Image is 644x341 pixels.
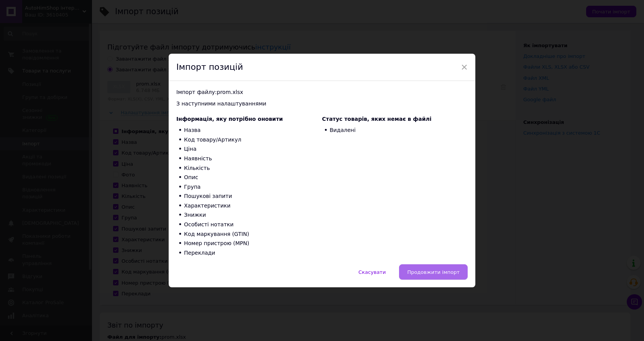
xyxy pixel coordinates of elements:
li: Код товару/Артикул [176,135,322,145]
li: Назва [176,126,322,135]
button: Продовжити імпорт [399,264,468,280]
li: Група [176,182,322,192]
div: Імпорт файлу: prom.xlsx [176,89,468,96]
div: З наступними налаштуваннями [176,100,468,108]
span: Інформація, яку потрібно оновити [176,116,283,122]
li: Номер пристрою (MPN) [176,239,322,249]
li: Наявність [176,154,322,163]
li: Переклади [176,248,322,258]
span: Статус товарів, яких немає в файлі [322,116,432,122]
li: Особисті нотатки [176,220,322,230]
div: Імпорт позицій [169,54,475,81]
li: Кількість [176,163,322,173]
li: Опис [176,173,322,183]
li: Знижки [176,211,322,220]
li: Пошукові запити [176,192,322,201]
span: Продовжити імпорт [407,269,460,275]
li: Характеристики [176,201,322,211]
span: Скасувати [358,269,386,275]
span: × [461,61,468,74]
li: Код маркування (GTIN) [176,229,322,239]
li: Видалені [322,126,468,135]
button: Скасувати [350,264,394,280]
li: Ціна [176,145,322,154]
